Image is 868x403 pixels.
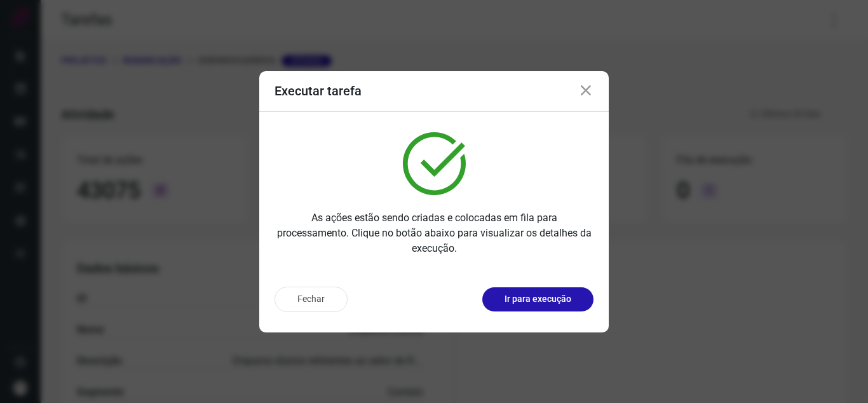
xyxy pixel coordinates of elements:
p: As ações estão sendo criadas e colocadas em fila para processamento. Clique no botão abaixo para ... [275,210,593,256]
img: verified.svg [403,132,466,195]
h3: Executar tarefa [275,83,362,99]
button: Ir para execução [482,287,593,311]
button: Fechar [275,287,348,312]
p: Ir para execução [505,292,571,306]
